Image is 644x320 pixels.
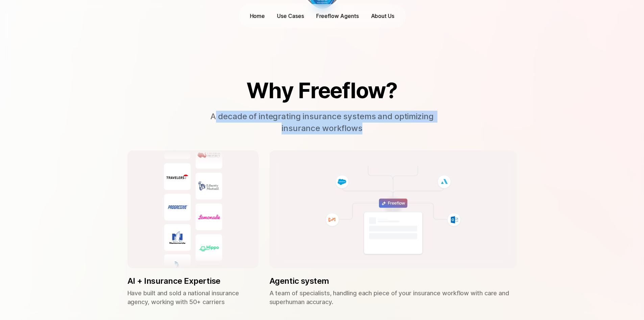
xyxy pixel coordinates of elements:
[313,11,362,21] a: Freeflow Agents
[204,111,440,134] p: A decade of integrating insurance systems and optimizing insurance workflows
[127,289,259,306] p: Have built and sold a national insurance agency, working with 50+ carriers
[371,12,394,20] p: About Us
[127,276,259,286] p: AI + Insurance Expertise
[316,12,359,20] p: Freeflow Agents
[195,79,449,102] h2: Why Freeflow?
[367,11,398,21] a: About Us
[269,289,517,306] p: A team of specialists, handling each piece of your insurance workflow with care and superhuman ac...
[269,276,517,286] p: Agentic system
[277,12,304,20] p: Use Cases
[250,12,265,20] p: Home
[274,11,307,21] button: Use Cases
[388,200,405,207] p: Freeflow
